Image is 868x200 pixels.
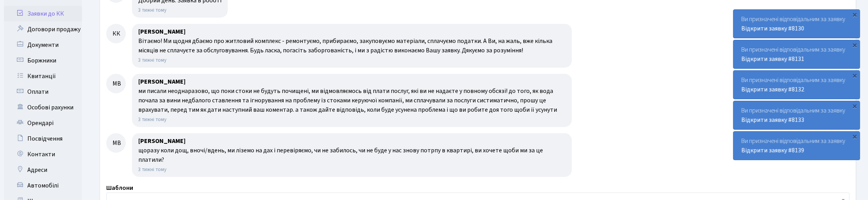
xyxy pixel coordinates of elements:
a: Автомобілі [4,178,82,193]
a: Боржники [4,53,82,68]
body: Rich Text Area. Press ALT-0 for help. [6,6,736,15]
div: × [851,41,859,49]
div: КК [106,24,126,43]
div: Ви призначені відповідальним за заявку [734,132,860,160]
div: Ви призначені відповідальним за заявку [734,10,860,38]
a: Посвідчення [4,131,82,146]
div: Ви призначені відповідальним за заявку [734,40,860,68]
div: × [851,102,859,110]
div: × [851,132,859,140]
small: 3 тижні тому [138,57,166,64]
a: Відкрити заявку #8132 [741,85,804,94]
div: Ви призначені відповідальним за заявку [734,71,860,99]
div: [PERSON_NAME] [138,27,566,36]
a: Відкрити заявку #8130 [741,24,804,33]
small: 3 тижні тому [138,7,166,14]
a: Адреси [4,162,82,178]
div: × [851,71,859,79]
label: Шаблони [106,183,133,193]
a: Орендарі [4,115,82,131]
a: Договори продажу [4,21,82,37]
small: 3 тижні тому [138,116,166,123]
div: Ви призначені відповідальним за заявку [734,101,860,129]
a: Відкрити заявку #8139 [741,146,804,155]
a: Контакти [4,146,82,162]
a: Відкрити заявку #8131 [741,55,804,63]
a: Відкрити заявку #8133 [741,116,804,124]
small: 3 тижні тому [138,166,166,173]
a: Заявки до КК [4,6,82,21]
div: щоразу коли дощ, вночі/вдень, ми ліземо на дах і перевіряємо, чи не забилось, чи не буде у нас зн... [138,146,566,164]
a: Особові рахунки [4,100,82,115]
div: МВ [106,133,126,153]
a: Квитанції [4,68,82,84]
div: [PERSON_NAME] [138,77,566,86]
div: МВ [106,74,126,93]
div: × [851,11,859,18]
div: ми писали неоднаразово, що поки стоки не будуть почищені, ми відмовляємось від плати послуг, які ... [138,86,566,114]
a: Оплати [4,84,82,100]
div: [PERSON_NAME] [138,136,566,146]
a: Документи [4,37,82,53]
div: Вітаємо! Ми щодня дбаємо про житловий комплекс - ремонтуємо, прибираємо, закуповуємо матеріали, с... [138,36,566,55]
